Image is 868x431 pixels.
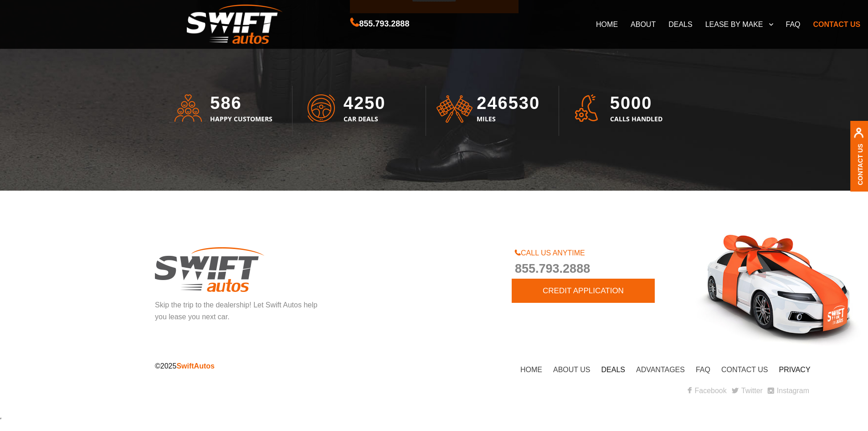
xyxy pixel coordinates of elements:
[210,115,294,132] h3: HAPPY CUSTOMERS
[688,387,726,395] a: Facebook
[350,20,409,28] a: 855.793.2888
[853,127,864,143] img: contact us, iconuser
[699,15,780,34] a: LEASE BY MAKE
[590,15,624,34] a: HOME
[512,279,655,303] a: CREDIT APPLICATION
[857,143,864,185] a: Contact Us
[520,366,542,374] a: HOME
[344,93,386,113] span: 4250
[779,366,811,374] a: PRIVACY
[155,299,321,323] p: Skip the trip to the dealership! Let Swift Autos help you lease you next car.
[780,15,807,34] a: FAQ
[344,115,427,132] h3: CAR DEALS
[176,362,215,370] span: SwiftAutos
[695,234,861,346] img: skip the trip to the dealership! let swift autos help you lease you next car, swift cars
[477,93,540,113] span: 246530
[553,366,591,374] a: ABOUT US
[721,366,768,374] a: CONTACT US
[601,366,625,374] a: DEALS
[768,387,809,395] a: Instagram
[477,115,560,132] h3: MILES
[155,247,264,292] img: skip the trip to the dealership! let swift autos help you lease you next car, footer logo
[359,17,409,31] span: 855.793.2888
[636,366,685,374] a: ADVANTAGES
[624,15,662,34] a: ABOUT
[155,360,501,372] p: ©2025
[696,366,710,374] a: FAQ
[515,259,681,279] span: 855.793.2888
[807,15,867,34] a: CONTACT US
[610,93,652,113] span: 5000
[210,93,241,113] span: 586
[187,5,282,44] img: Swift Autos
[515,249,681,279] a: CALL US ANYTIME855.793.2888
[732,387,763,395] a: Twitter
[662,15,699,34] a: DEALS
[610,115,694,132] h3: CALLS HANDLED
